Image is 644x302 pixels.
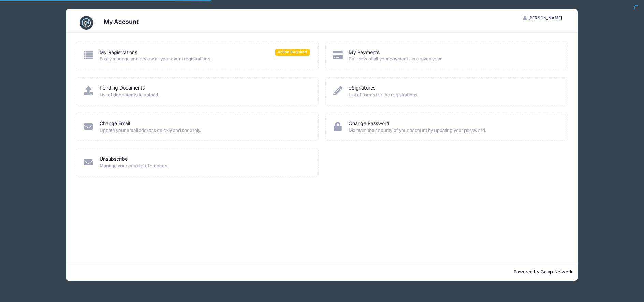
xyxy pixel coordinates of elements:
[100,163,310,169] span: Manage your email preferences.
[349,92,559,98] span: List of forms for the registrations.
[72,269,573,275] p: Powered by Camp Network
[349,127,559,134] span: Maintain the security of your account by updating your password.
[517,12,568,24] button: [PERSON_NAME]
[349,49,380,56] a: My Payments
[349,84,375,92] a: eSignatures
[80,16,93,30] img: CampNetwork
[528,15,562,20] span: [PERSON_NAME]
[275,49,310,55] span: Action Required
[100,84,145,92] a: Pending Documents
[349,56,559,63] span: Full view of all your payments in a given year.
[100,120,130,127] a: Change Email
[100,155,128,163] a: Unsubscribe
[100,92,310,98] span: List of documents to upload.
[100,127,310,134] span: Update your email address quickly and securely.
[104,18,139,25] h3: My Account
[349,120,389,127] a: Change Password
[100,56,310,63] span: Easily manage and review all your event registrations.
[100,49,137,56] a: My Registrations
